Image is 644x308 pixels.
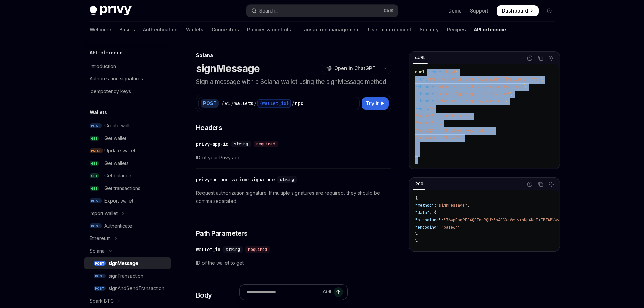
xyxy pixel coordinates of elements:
a: Dashboard [497,5,539,16]
div: privy-app-id [196,141,229,147]
h1: signMessage [196,62,260,74]
span: --header [415,91,434,97]
span: GET [90,136,99,141]
span: Ctrl K [384,8,394,14]
button: Copy the contents from the code block [536,54,545,63]
div: / [221,100,224,107]
span: "message": "aGVsbG8sIFByaXZ5IQ=", [415,128,493,133]
img: dark logo [90,6,132,16]
span: : [434,203,436,208]
a: User management [368,22,411,38]
div: required [254,141,278,147]
a: GETGet wallets [84,157,171,169]
span: Try it [366,99,379,108]
div: Get transactions [104,184,140,192]
span: POST [90,198,102,204]
div: {wallet_id} [257,99,291,108]
span: POST [446,69,455,75]
a: Introduction [84,60,171,72]
span: \ [524,84,526,89]
span: --header [415,98,434,104]
a: POSTCreate wallet [84,120,171,132]
a: PATCHUpdate wallet [84,145,171,157]
span: Request authorization signature. If multiple signatures are required, they should be comma separa... [196,189,391,205]
button: Try it [362,97,389,110]
div: wallets [234,100,253,107]
span: } [415,142,418,148]
h5: API reference [90,49,123,57]
span: string [280,177,294,182]
span: POST [90,123,102,128]
span: Dashboard [502,7,528,14]
a: Security [420,22,439,38]
span: "data" [415,210,429,215]
a: Basics [119,22,135,38]
a: Transaction management [299,22,360,38]
div: 200 [413,180,425,188]
a: POSTExport wallet [84,195,171,207]
span: "method" [415,203,434,208]
a: Authorization signatures [84,73,171,85]
span: : { [429,210,436,215]
a: Authentication [143,22,178,38]
button: Open in ChatGPT [322,63,380,74]
span: , [467,203,470,208]
span: '{ [429,106,434,111]
button: Report incorrect code [525,180,534,189]
div: Export wallet [104,197,133,205]
a: Welcome [90,22,111,38]
h5: Wallets [90,108,107,116]
div: cURL [413,54,428,62]
span: --data [415,106,429,111]
a: Wallets [186,22,204,38]
button: Toggle Import wallet section [84,207,171,219]
div: Update wallet [104,147,135,155]
span: \ [505,98,507,104]
div: Get wallets [104,159,129,167]
div: Authorization signatures [90,75,143,83]
button: Open search [246,5,398,17]
a: Demo [448,7,462,14]
span: --request [425,69,446,75]
div: / [292,100,294,107]
button: Report incorrect code [525,54,534,63]
a: GETGet balance [84,170,171,182]
div: / [231,100,234,107]
span: "signMessage" [436,203,467,208]
span: --url [415,77,427,82]
a: Policies & controls [247,22,291,38]
div: Import wallet [90,209,118,217]
span: GET [90,161,99,166]
span: 'Content-Type: application/json' [434,91,510,97]
a: GETGet transactions [84,182,171,194]
span: "method": "signMessage", [415,113,472,119]
div: / [254,100,257,107]
span: { [415,195,418,201]
span: ' [415,157,418,162]
button: Toggle dark mode [544,5,555,16]
span: https://[DOMAIN_NAME]/v1/wallets/{wallet_id}/rpc [427,77,541,82]
span: \ [455,69,458,75]
button: Copy the contents from the code block [536,180,545,189]
span: Open in ChatGPT [334,65,376,72]
span: ID of your Privy app. [196,153,391,162]
div: Get wallet [104,134,126,142]
div: Get balance [104,172,132,180]
span: Headers [196,123,222,133]
span: 'Authorization: Basic <encoded-value>' [434,84,524,89]
span: --header [415,84,434,89]
span: 'privy-app-id: <privy-app-id>' [434,98,505,104]
div: rpc [295,100,303,107]
a: Connectors [212,22,239,38]
span: string [234,141,248,147]
div: Solana [196,52,391,59]
span: \ [541,77,543,82]
button: Ask AI [547,54,556,63]
span: GET [90,173,99,179]
div: Introduction [90,62,116,70]
span: "encoding": "base64" [415,135,462,140]
button: Ask AI [547,180,556,189]
a: API reference [474,22,506,38]
span: } [415,150,418,155]
div: Search... [259,7,278,15]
